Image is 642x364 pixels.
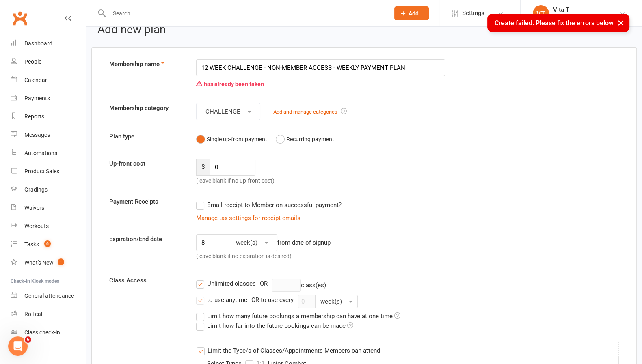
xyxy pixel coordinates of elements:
div: Automations [24,150,57,156]
h2: Add new plan [97,24,631,36]
button: Single up-front payment [196,131,267,147]
a: Workouts [11,217,86,235]
label: Class Access [103,276,190,285]
input: Search... [107,8,384,19]
label: Payment Receipts [103,197,190,207]
button: Recurring payment [276,131,334,147]
a: Tasks 6 [11,235,86,254]
label: Expiration/End date [103,234,190,244]
div: Class check-in [24,329,60,336]
span: Add [409,10,419,17]
div: Calendar [24,77,47,83]
div: What's New [24,259,54,266]
span: Settings [462,4,484,22]
div: General attendance [24,293,74,299]
div: Create failed. Please fix the errors below [487,14,629,32]
div: Roll call [24,311,43,317]
a: Add and manage categories [273,109,337,115]
a: Dashboard [11,34,86,53]
div: Waivers [24,205,44,211]
a: Class kiosk mode [11,323,86,342]
button: week(s) [315,295,358,308]
span: (leave blank if no up-front cost) [196,177,275,184]
a: General attendance kiosk mode [11,287,86,305]
iframe: Intercom live chat [8,336,28,356]
div: Payments [24,95,50,101]
div: Reports [24,113,44,120]
div: Vita T [553,6,601,13]
label: Membership name [103,59,190,69]
div: Dashboard [24,40,52,47]
a: Manage tax settings for receipt emails [196,214,300,222]
button: week(s) [227,234,277,251]
a: Reports [11,108,86,126]
div: Unlimited classes [207,279,256,287]
span: 6 [44,240,51,247]
a: Messages [11,126,86,144]
button: CHALLENGE [196,103,260,120]
div: People [24,58,41,65]
a: Roll call [11,305,86,323]
div: OR to use every [251,295,294,305]
span: week(s) [320,298,342,305]
div: from date of signup [277,238,331,248]
button: Add [394,6,429,20]
div: class(es) [272,279,326,292]
div: Messages [24,131,50,138]
a: Calendar [11,71,86,89]
label: Limit how far into the future bookings can be made [196,321,353,331]
span: 6 [25,336,31,343]
label: Email receipt to Member on successful payment? [196,200,342,210]
span: week(s) [236,239,257,246]
button: × [614,14,628,31]
div: Southpac Strength [553,13,601,21]
input: Enter membership name [196,59,445,76]
a: Automations [11,144,86,162]
a: Waivers [11,199,86,217]
div: OR [260,279,268,289]
a: Clubworx [10,8,30,28]
a: What's New1 [11,254,86,272]
a: Payments [11,89,86,108]
label: Up-front cost [103,159,190,168]
label: Limit how many future bookings a membership can have at one time [196,311,400,321]
div: has already been taken [196,76,445,92]
div: to use anytime [207,295,247,304]
div: VT [533,5,549,22]
label: Membership category [103,103,190,113]
div: Workouts [24,223,49,229]
label: Plan type [103,131,190,141]
a: Product Sales [11,162,86,181]
label: Limit the Type/s of Classes/Appointments Members can attend [197,346,380,355]
div: Gradings [24,186,48,193]
span: CHALLENGE [205,108,240,115]
span: (leave blank if no expiration is desired) [196,253,292,259]
div: Tasks [24,241,39,248]
a: Gradings [11,181,86,199]
span: $ [196,159,210,176]
span: 1 [58,258,64,265]
a: People [11,53,86,71]
div: Product Sales [24,168,59,174]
